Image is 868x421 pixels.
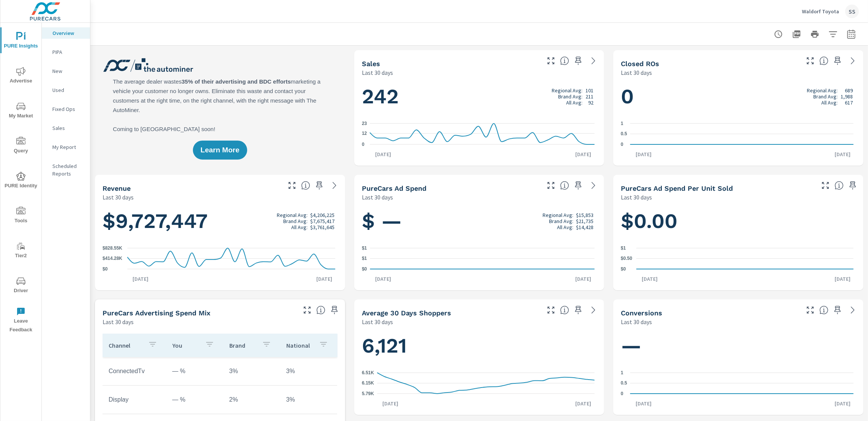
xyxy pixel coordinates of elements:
[362,381,374,386] text: 6.15K
[52,48,84,56] p: PIPA
[103,245,122,251] text: $828.55K
[807,87,838,93] p: Regional Avg:
[291,224,308,230] p: All Avg:
[566,100,582,106] p: All Avg:
[3,307,39,334] span: Leave Feedback
[829,275,856,283] p: [DATE]
[552,87,582,93] p: Regional Avg:
[814,93,838,100] p: Brand Avg:
[103,184,131,192] h5: Revenue
[835,181,844,190] span: Average cost of advertising per each vehicle sold at the dealer over the selected date range. The...
[621,381,627,386] text: 0.5
[362,142,365,147] text: 0
[847,55,859,67] a: See more details in report
[310,218,335,224] p: $7,675,417
[0,23,41,337] div: nav menu
[587,179,600,192] a: See more details in report
[362,391,374,396] text: 5.79K
[570,275,597,283] p: [DATE]
[576,224,593,230] p: $14,428
[283,218,308,224] p: Brand Avg:
[310,224,335,230] p: $3,761,645
[560,56,569,65] span: Number of vehicles sold by the dealership over the selected date range. [Source: This data is sou...
[103,266,108,272] text: $0
[362,121,367,126] text: 23
[362,184,426,192] h5: PureCars Ad Spend
[845,100,853,106] p: 617
[328,179,341,192] a: See more details in report
[362,370,374,375] text: 6.51K
[636,275,663,283] p: [DATE]
[362,309,451,317] h5: Average 30 Days Shoppers
[52,124,84,132] p: Sales
[621,68,652,77] p: Last 30 days
[621,184,733,192] h5: PureCars Ad Spend Per Unit Sold
[845,87,853,93] p: 689
[587,304,600,316] a: See more details in report
[621,245,626,251] text: $1
[166,362,223,381] td: — %
[621,317,652,326] p: Last 30 days
[825,27,841,42] button: Apply Filters
[362,131,367,136] text: 12
[832,55,844,67] span: Save this to your personalized report
[280,362,337,381] td: 3%
[103,317,134,326] p: Last 30 days
[832,304,844,316] span: Save this to your personalized report
[103,208,338,234] h1: $9,727,447
[42,27,90,39] div: Overview
[543,212,573,218] p: Regional Avg:
[587,55,600,67] a: See more details in report
[362,60,380,68] h5: Sales
[311,275,338,283] p: [DATE]
[52,29,84,37] p: Overview
[42,160,90,179] div: Scheduled Reports
[362,245,367,251] text: $1
[313,179,325,192] span: Save this to your personalized report
[802,8,839,15] p: Waldorf Toyota
[572,304,584,316] span: Save this to your personalized report
[52,86,84,94] p: Used
[200,147,239,154] span: Learn More
[621,193,652,202] p: Last 30 days
[103,309,210,317] h5: PureCars Advertising Spend Mix
[377,400,404,407] p: [DATE]
[362,317,393,326] p: Last 30 days
[621,84,856,109] h1: 0
[3,137,39,155] span: Query
[841,93,853,100] p: 1,988
[576,218,593,224] p: $21,735
[172,342,199,349] p: You
[586,93,593,100] p: 211
[42,122,90,134] div: Sales
[3,102,39,120] span: My Market
[829,400,856,407] p: [DATE]
[223,362,280,381] td: 3%
[560,181,569,190] span: Total cost of media for all PureCars channels for the selected dealership group over the selected...
[819,305,829,315] span: The number of dealer-specified goals completed by a visitor. [Source: This data is provided by th...
[545,304,557,316] button: Make Fullscreen
[3,207,39,225] span: Tools
[572,55,584,67] span: Save this to your personalized report
[586,87,593,93] p: 101
[166,390,223,409] td: — %
[3,67,39,85] span: Advertise
[3,172,39,190] span: PURE Identity
[42,141,90,153] div: My Report
[103,362,166,381] td: ConnectedTv
[370,150,396,158] p: [DATE]
[52,67,84,75] p: New
[42,46,90,58] div: PIPA
[545,55,557,67] button: Make Fullscreen
[557,224,573,230] p: All Avg:
[362,208,597,234] h1: $ —
[103,256,122,261] text: $414.28K
[52,162,84,177] p: Scheduled Reports
[847,179,859,192] span: Save this to your personalized report
[588,100,593,106] p: 92
[3,277,39,295] span: Driver
[286,179,298,192] button: Make Fullscreen
[819,179,832,192] button: Make Fullscreen
[549,218,573,224] p: Brand Avg:
[362,333,597,359] h1: 6,121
